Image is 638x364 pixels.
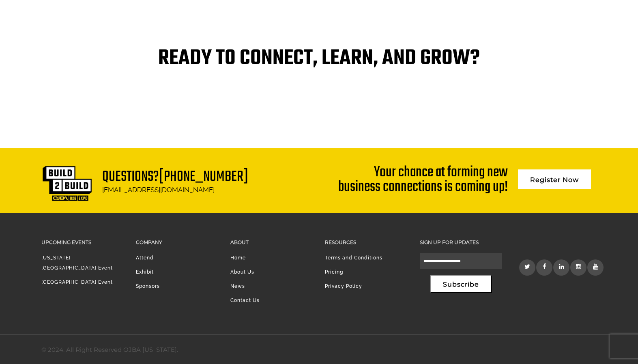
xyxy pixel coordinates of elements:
a: Sponsors [136,283,160,289]
h3: Upcoming Events [41,238,124,247]
input: Enter your last name [11,75,148,93]
a: Terms and Conditions [325,255,382,261]
a: Pricing [325,269,343,275]
a: Attend [136,255,154,261]
a: [PHONE_NUMBER] [159,165,248,188]
h1: READY TO CONNECT, LEARN, AND GROW? [41,46,597,71]
a: [EMAIL_ADDRESS][DOMAIN_NAME] [102,186,215,194]
a: Register Now [518,169,591,189]
h3: Resources [325,238,407,247]
a: [GEOGRAPHIC_DATA] Event [41,279,113,285]
button: Subscribe [430,275,492,293]
div: Leave a message [42,45,136,56]
div: © 2024. All Right Reserved OJBA [US_STATE]. [41,345,178,355]
textarea: Type your message and click 'Submit' [11,123,148,243]
a: Exhibit [136,269,154,275]
h1: Questions? [102,170,248,184]
em: Submit [119,250,147,261]
a: Contact Us [230,298,260,303]
h3: About [230,238,313,247]
a: Privacy Policy [325,283,362,289]
h3: Company [136,238,218,247]
input: Enter your email address [11,99,148,117]
div: Minimize live chat window [133,4,153,24]
h3: Sign up for updates [420,238,502,247]
a: About Us [230,269,254,275]
div: Your chance at forming new business connections is coming up! [335,165,508,195]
